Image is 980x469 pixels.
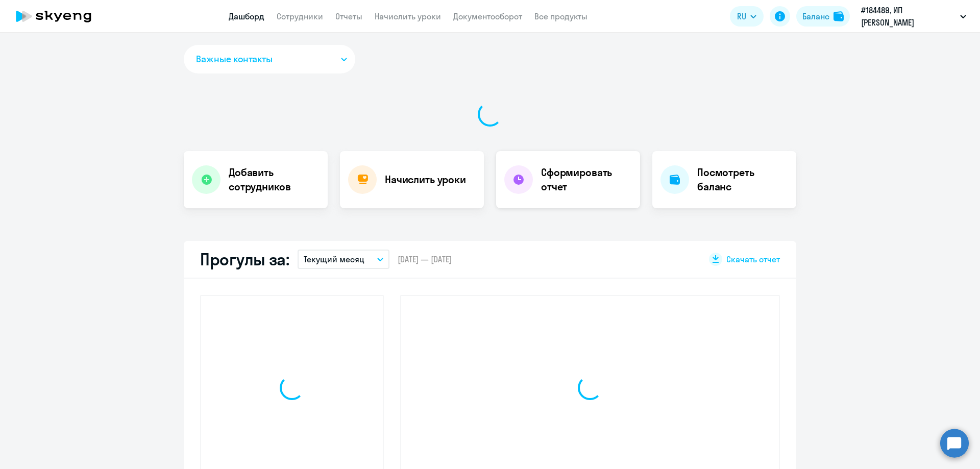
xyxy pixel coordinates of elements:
p: Текущий месяц [304,253,364,265]
a: Дашборд [229,11,264,21]
img: balance [834,11,844,21]
h4: Сформировать отчет [541,165,632,194]
h4: Добавить сотрудников [229,165,320,194]
h4: Начислить уроки [385,172,466,187]
button: Балансbalance [796,6,850,27]
a: Отчеты [335,11,362,21]
span: Скачать отчет [726,254,780,265]
p: #184489, ИП [PERSON_NAME] [861,4,956,29]
h2: Прогулы за: [200,249,289,269]
div: Баланс [802,10,829,22]
span: [DATE] — [DATE] [398,254,452,265]
button: #184489, ИП [PERSON_NAME] [856,4,971,29]
button: Текущий месяц [298,250,389,269]
a: Сотрудники [277,11,323,21]
button: RU [730,6,764,27]
h4: Посмотреть баланс [697,165,788,194]
button: Важные контакты [184,45,355,73]
a: Начислить уроки [375,11,441,21]
span: Важные контакты [196,53,273,66]
span: RU [737,10,746,22]
a: Документооборот [453,11,522,21]
a: Все продукты [534,11,587,21]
